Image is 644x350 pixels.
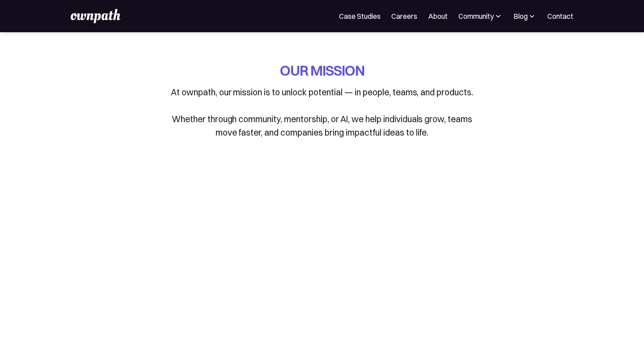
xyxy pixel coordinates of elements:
div: Community [458,11,494,21]
div: Blog [513,11,537,21]
a: Careers [391,11,417,21]
a: Case Studies [339,11,381,21]
div: Community [458,11,503,21]
a: Contact [547,11,573,21]
a: About [428,11,448,21]
div: Blog [513,11,528,21]
h1: OUR MISSION [280,61,364,80]
p: At ownpath, our mission is to unlock potential — in people, teams, and products. Whether through ... [165,85,479,139]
